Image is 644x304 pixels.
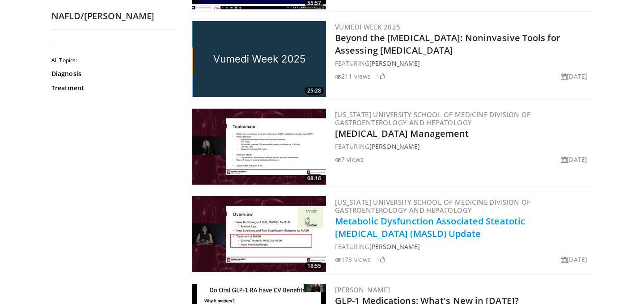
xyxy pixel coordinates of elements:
[335,198,531,215] a: [US_STATE] University School of Medicine Division of Gastroenterology and Hepatology
[335,155,364,164] li: 7 views
[192,21,326,97] a: 25:28
[335,22,400,31] a: Vumedi Week 2025
[369,142,420,151] a: [PERSON_NAME]
[51,57,174,64] h2: All Topics:
[335,72,371,81] li: 211 views
[305,87,324,95] span: 25:28
[192,109,326,185] a: 08:16
[369,59,420,68] a: [PERSON_NAME]
[192,109,326,185] img: b51af454-dfd4-4736-a109-56d4b6025b39.300x170_q85_crop-smart_upscale.jpg
[335,32,560,56] a: Beyond the [MEDICAL_DATA]: Noninvasive Tools for Assessing [MEDICAL_DATA]
[335,127,469,139] a: [MEDICAL_DATA] Management
[305,174,324,182] span: 08:16
[51,84,172,93] a: Treatment
[335,59,591,68] div: FEATURING
[561,155,587,164] li: [DATE]
[561,72,587,81] li: [DATE]
[561,255,587,264] li: [DATE]
[51,69,172,78] a: Diagnosis
[51,10,177,22] h2: NAFLD/[PERSON_NAME]
[335,110,531,127] a: [US_STATE] University School of Medicine Division of Gastroenterology and Hepatology
[335,242,591,251] div: FEATURING
[192,21,326,97] img: 9e160bef-a4f3-41df-836b-61a7d7207b89.jpg.300x170_q85_crop-smart_upscale.jpg
[335,285,390,294] a: [PERSON_NAME]
[305,262,324,270] span: 18:55
[335,255,371,264] li: 173 views
[369,242,420,251] a: [PERSON_NAME]
[192,196,326,272] a: 18:55
[335,215,525,240] a: Metabolic Dysfunction Associated Steatotic [MEDICAL_DATA] (MASLD) Update
[335,142,591,151] div: FEATURING
[376,255,385,264] li: 1
[192,196,326,272] img: 43ddfbca-8704-449b-acf5-3b4fced54a3e.300x170_q85_crop-smart_upscale.jpg
[376,72,385,81] li: 1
